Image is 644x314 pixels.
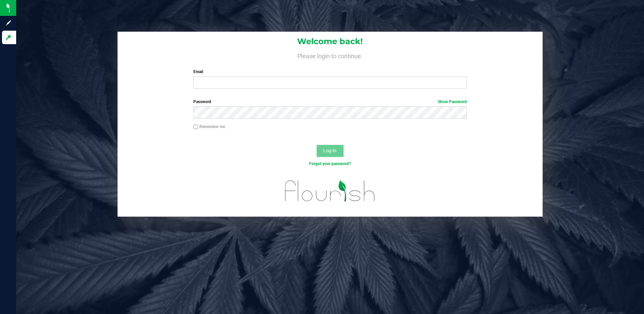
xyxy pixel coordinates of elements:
[5,34,12,41] inline-svg: Log in
[193,99,211,104] span: Password
[323,148,336,153] span: Log In
[438,99,467,104] a: Show Password
[118,37,543,46] h1: Welcome back!
[193,69,467,75] label: Email
[193,124,225,130] label: Remember me
[309,161,351,166] a: Forgot your password?
[5,20,12,26] inline-svg: Sign up
[118,51,543,59] h4: Please login to continue.
[193,125,198,129] input: Remember me
[277,174,383,208] img: flourish_logo.svg
[317,145,344,157] button: Log In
